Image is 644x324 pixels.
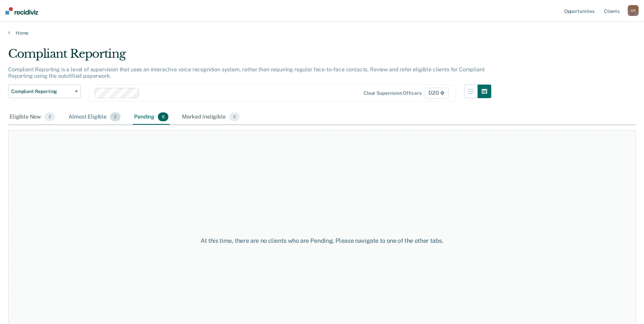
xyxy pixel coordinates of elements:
button: Compliant Reporting [8,85,81,98]
div: Marked Ineligible0 [181,110,241,125]
div: A P [628,5,639,16]
div: Almost Eligible2 [67,110,122,125]
div: Eligible Now2 [8,110,56,125]
div: At this time, there are no clients who are Pending. Please navigate to one of the other tabs. [165,237,479,245]
span: D20 [424,88,448,98]
img: Recidiviz [5,7,38,15]
span: 2 [44,112,55,121]
a: Home [8,30,636,36]
button: AP [628,5,639,16]
span: 0 [229,112,240,121]
span: 2 [110,112,121,121]
span: Compliant Reporting [11,89,72,94]
p: Compliant Reporting is a level of supervision that uses an interactive voice recognition system, ... [8,66,484,79]
div: Clear supervision officers [364,90,421,96]
span: 0 [158,112,168,121]
div: Pending0 [133,110,170,125]
div: Compliant Reporting [8,47,491,66]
